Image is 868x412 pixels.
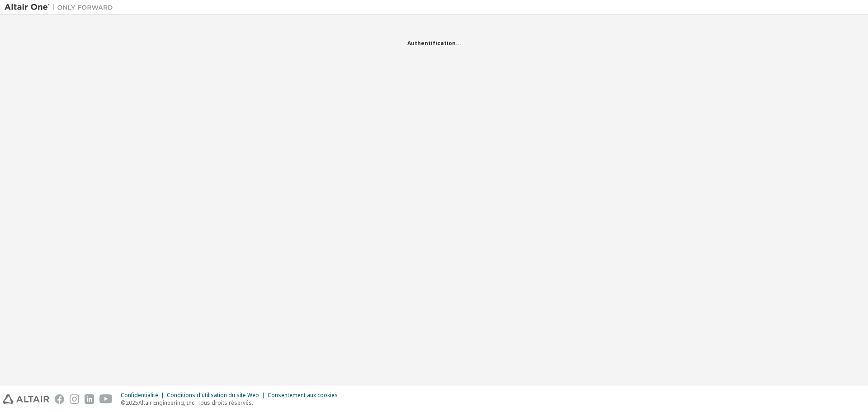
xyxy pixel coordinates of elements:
font: Confidentialité [121,391,158,399]
font: Authentification... [407,39,461,47]
img: youtube.svg [99,394,113,404]
font: 2025 [126,399,138,407]
font: Conditions d'utilisation du site Web [167,391,259,399]
font: © [121,399,126,407]
font: Consentement aux cookies [268,391,338,399]
font: Altair Engineering, Inc. Tous droits réservés. [138,399,253,407]
img: linkedin.svg [85,394,94,404]
img: altair_logo.svg [3,394,49,404]
img: instagram.svg [70,394,79,404]
img: facebook.svg [55,394,64,404]
img: Altaïr Un [5,3,118,12]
